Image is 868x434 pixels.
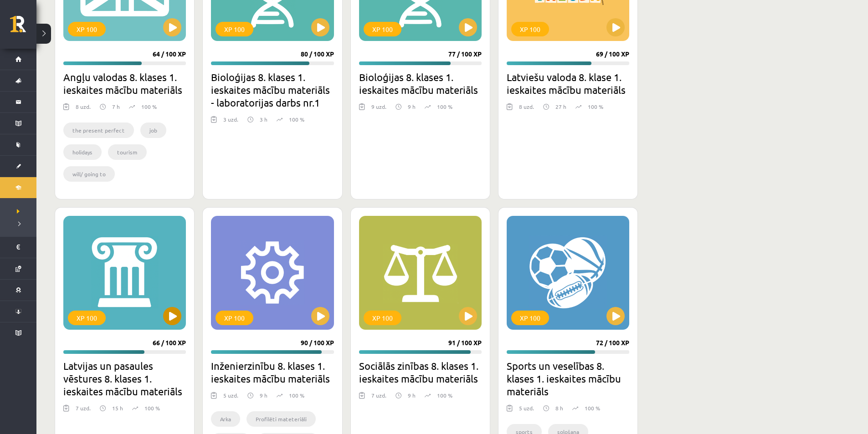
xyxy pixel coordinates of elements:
[585,404,600,412] p: 100 %
[144,404,160,412] p: 100 %
[216,22,253,36] div: XP 100
[140,123,166,138] li: job
[371,391,386,405] div: 7 uzd.
[408,391,416,399] p: 9 h
[555,102,566,111] p: 27 h
[408,102,416,111] p: 9 h
[289,391,304,399] p: 100 %
[588,102,603,111] p: 100 %
[359,359,482,385] h2: Sociālās zinības 8. klases 1. ieskaites mācību materiāls
[63,359,186,398] h2: Latvijas un pasaules vēstures 8. klases 1. ieskaites mācību materiāls
[223,391,238,405] div: 5 uzd.
[76,102,91,116] div: 8 uzd.
[108,144,147,160] li: tourism
[519,102,534,116] div: 8 uzd.
[511,22,549,36] div: XP 100
[223,115,238,129] div: 3 uzd.
[63,123,134,138] li: the present perfect
[10,16,36,39] a: Rīgas 1. Tālmācības vidusskola
[63,71,186,96] h2: Angļu valodas 8. klases 1. ieskaites mācību materiāls
[216,311,253,325] div: XP 100
[76,404,91,418] div: 7 uzd.
[211,359,334,385] h2: Inženierzinību 8. klases 1. ieskaites mācību materiāls
[289,115,304,123] p: 100 %
[63,166,115,182] li: will/ going to
[437,102,452,111] p: 100 %
[507,71,629,96] h2: Latviešu valoda 8. klase 1. ieskaites mācību materiāls
[112,404,123,412] p: 15 h
[68,311,106,325] div: XP 100
[141,102,157,111] p: 100 %
[359,71,482,96] h2: Bioloģijas 8. klases 1. ieskaites mācību materiāls
[260,115,267,123] p: 3 h
[260,391,267,399] p: 9 h
[112,102,120,111] p: 7 h
[519,404,534,418] div: 5 uzd.
[511,311,549,325] div: XP 100
[63,144,102,160] li: holidays
[437,391,452,399] p: 100 %
[364,22,401,36] div: XP 100
[555,404,563,412] p: 8 h
[211,411,240,427] li: Arka
[364,311,401,325] div: XP 100
[507,359,629,398] h2: Sports un veselības 8. klases 1. ieskaites mācību materiāls
[247,411,316,427] li: Profilēti mateteriāli
[68,22,106,36] div: XP 100
[371,102,386,116] div: 9 uzd.
[211,71,334,109] h2: Bioloģijas 8. klases 1. ieskaites mācību materiāls - laboratorijas darbs nr.1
